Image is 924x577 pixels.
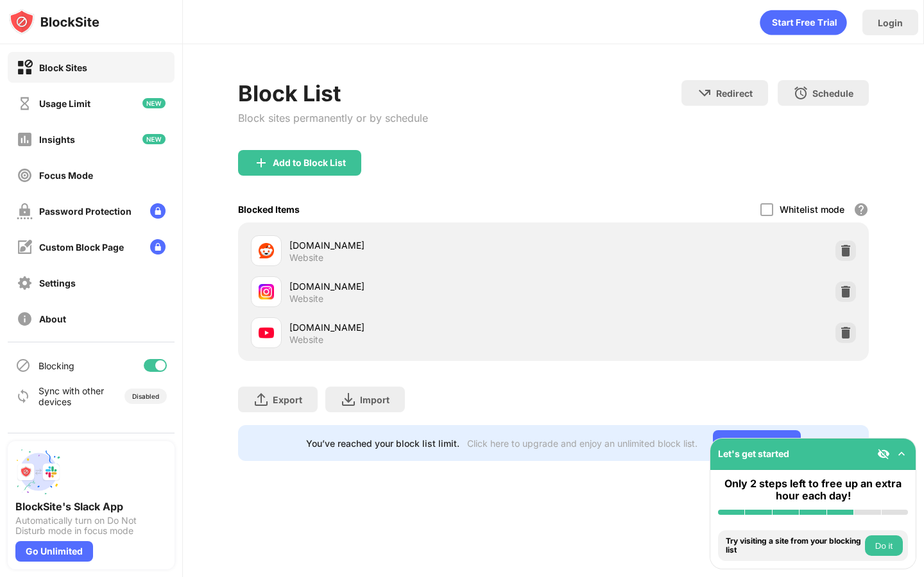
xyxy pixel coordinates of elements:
div: Redirect [716,88,753,99]
div: Website [289,334,323,346]
img: eye-not-visible.svg [877,447,890,460]
img: sync-icon.svg [15,389,31,404]
div: Usage Limit [39,98,90,109]
div: Go Unlimited [15,541,93,562]
img: settings-off.svg [17,275,33,291]
div: Website [289,293,323,305]
img: new-icon.svg [142,98,166,108]
div: Password Protection [39,206,132,217]
div: Export [273,394,302,405]
img: favicons [259,284,274,299]
img: customize-block-page-off.svg [17,239,33,255]
img: time-usage-off.svg [17,96,33,112]
div: Blocking [38,360,74,371]
div: BlockSite's Slack App [15,500,167,513]
div: Add to Block List [273,158,346,168]
img: lock-menu.svg [150,203,166,219]
img: lock-menu.svg [150,239,166,255]
img: push-slack.svg [15,449,62,495]
div: Settings [39,278,76,288]
div: Custom Block Page [39,242,124,253]
div: Automatically turn on Do Not Disturb mode in focus mode [15,515,167,536]
div: Insights [39,134,75,145]
div: Schedule [812,88,853,99]
div: Block sites permanently or by schedule [238,112,428,124]
img: focus-off.svg [17,167,33,183]
img: insights-off.svg [17,131,33,147]
img: block-on.svg [17,60,33,76]
div: Website [289,252,323,263]
div: Block Sites [39,62,87,73]
div: Disabled [132,392,159,400]
div: Only 2 steps left to free up an extra hour each day! [718,478,908,502]
div: You’ve reached your block list limit. [306,438,459,449]
img: logo-blocksite.svg [9,9,99,35]
div: About [39,314,66,324]
div: Import [360,394,389,405]
img: password-protection-off.svg [17,203,33,219]
img: favicons [259,325,274,340]
div: Block List [238,80,428,106]
img: blocking-icon.svg [15,358,31,373]
div: Click here to upgrade and enjoy an unlimited block list. [467,438,697,449]
div: Let's get started [718,448,789,459]
div: [DOMAIN_NAME] [289,238,553,252]
img: omni-setup-toggle.svg [895,447,908,460]
div: Focus Mode [39,170,93,181]
div: Login [878,17,903,28]
div: Sync with other devices [38,385,105,407]
img: about-off.svg [17,311,33,327]
div: Whitelist mode [780,204,844,215]
div: [DOMAIN_NAME] [289,321,553,334]
img: favicons [259,243,274,258]
button: Do it [865,535,903,556]
div: Try visiting a site from your blocking list [726,537,862,555]
div: animation [760,10,847,35]
img: new-icon.svg [142,134,166,144]
div: Go Unlimited [713,430,801,456]
div: Blocked Items [238,204,300,215]
div: [DOMAIN_NAME] [289,280,553,293]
